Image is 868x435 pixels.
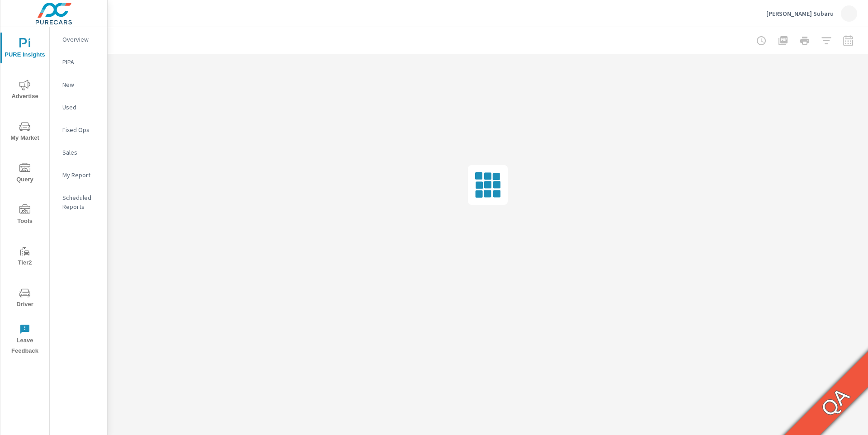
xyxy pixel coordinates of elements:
span: Tier2 [3,246,47,268]
p: Scheduled Reports [62,193,100,211]
span: Query [3,163,47,185]
p: Overview [62,35,100,44]
div: Overview [50,33,107,46]
p: Sales [62,148,100,157]
span: Advertise [3,80,47,102]
p: Fixed Ops [62,125,100,134]
div: Sales [50,146,107,159]
div: New [50,78,107,91]
p: My Report [62,170,100,180]
div: nav menu [0,27,49,360]
p: Used [62,103,100,112]
div: PIPA [50,55,107,69]
div: Used [50,100,107,114]
p: PIPA [62,57,100,66]
div: Scheduled Reports [50,191,107,213]
p: New [62,80,100,89]
span: Leave Feedback [3,324,47,356]
span: My Market [3,121,47,143]
span: Driver [3,288,47,310]
p: [PERSON_NAME] Subaru [766,9,834,18]
div: My Report [50,168,107,182]
span: PURE Insights [3,38,47,60]
span: Tools [3,204,47,227]
div: Fixed Ops [50,123,107,137]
